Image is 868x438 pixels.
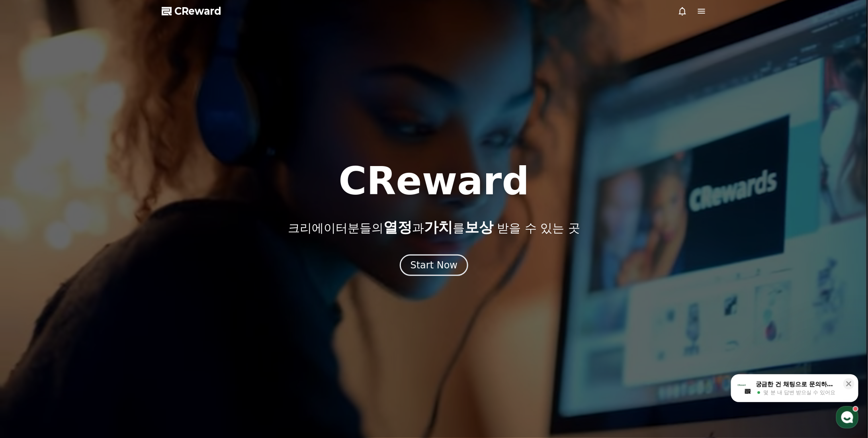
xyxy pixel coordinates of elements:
[424,219,453,235] span: 가치
[162,5,221,18] a: CReward
[103,252,153,272] a: 설정
[25,264,30,271] span: 홈
[288,219,580,235] p: 크리에이터분들의 과 를 받을 수 있는 곳
[465,219,493,235] span: 보상
[53,252,103,272] a: 대화
[411,259,458,272] div: Start Now
[73,265,82,271] span: 대화
[338,162,529,200] h1: CReward
[123,264,133,271] span: 설정
[383,219,412,235] span: 열정
[2,252,53,272] a: 홈
[400,262,469,270] a: Start Now
[174,5,221,18] span: CReward
[400,254,469,276] button: Start Now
